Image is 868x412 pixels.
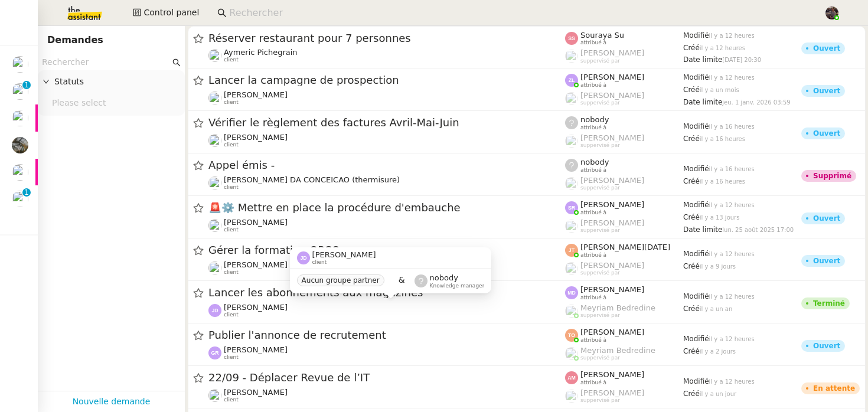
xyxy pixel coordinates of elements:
[580,125,606,131] span: attribué à
[565,158,683,173] app-user-label: attribué à
[565,48,683,64] app-user-label: suppervisé par
[208,389,221,402] img: users%2F9GXHdUEgf7ZlSXdwo7B3iBDT3M02%2Favatar%2Fimages.jpeg
[565,31,683,46] app-user-label: attribué à
[683,213,700,221] span: Créé
[565,243,683,258] app-user-label: attribué à
[580,355,620,361] span: suppervisé par
[208,160,565,171] span: Appel émis -
[580,261,644,270] span: [PERSON_NAME]
[580,346,655,355] span: Meyriam Bedredine
[709,123,755,130] span: il y a 16 heures
[683,292,709,300] span: Modifié
[565,285,683,300] app-user-label: attribué à
[580,388,644,397] span: [PERSON_NAME]
[208,260,565,276] app-user-detailed-label: client
[580,337,606,344] span: attribué à
[565,92,578,105] img: users%2FyQfMwtYgTqhRP2YHWHmG2s2LYaD3%2Favatar%2Fprofile-pic.png
[580,380,606,386] span: attribué à
[565,135,578,148] img: users%2FyQfMwtYgTqhRP2YHWHmG2s2LYaD3%2Favatar%2Fprofile-pic.png
[813,257,840,264] div: Ouvert
[565,177,578,190] img: users%2FyQfMwtYgTqhRP2YHWHmG2s2LYaD3%2Favatar%2Fprofile-pic.png
[565,176,683,191] app-user-label: suppervisé par
[208,33,565,44] span: Réserver restaurant pour 7 personnes
[825,6,838,19] img: 2af2e8ed-4e7a-4339-b054-92d163d57814
[813,300,845,307] div: Terminé
[565,115,683,130] app-user-label: attribué à
[580,328,644,336] span: [PERSON_NAME]
[565,390,578,403] img: users%2FoFdbodQ3TgNoWt9kP3GXAs5oaCq1%2Favatar%2Fprofile-pic.png
[683,44,700,52] span: Créé
[580,370,644,379] span: [PERSON_NAME]
[565,262,578,275] img: users%2FoFdbodQ3TgNoWt9kP3GXAs5oaCq1%2Favatar%2Fprofile-pic.png
[565,286,578,299] img: svg
[565,244,578,257] img: svg
[208,75,565,86] span: Lancer la campagne de prospection
[565,133,683,149] app-user-label: suppervisé par
[580,243,670,251] span: [PERSON_NAME][DATE]
[683,55,722,64] span: Date limite
[700,87,739,93] span: il y a un mois
[224,227,239,233] span: client
[580,158,609,166] span: nobody
[12,110,28,126] img: users%2FAXgjBsdPtrYuxuZvIJjRexEdqnq2%2Favatar%2F1599931753966.jpeg
[813,45,840,52] div: Ouvert
[683,73,709,81] span: Modifié
[143,6,199,19] span: Control panel
[813,215,840,222] div: Ouvert
[722,227,794,233] span: lun. 25 août 2025 17:00
[47,32,103,48] nz-page-header-title: Demandes
[224,175,400,184] span: [PERSON_NAME] DA CONCEICAO (thermisure)
[208,218,565,233] app-user-detailed-label: client
[580,285,644,294] span: [PERSON_NAME]
[709,202,755,208] span: il y a 12 heures
[22,81,31,89] nz-badge-sup: 1
[208,287,565,298] span: Lancer les abonnements aux magazines
[683,347,700,355] span: Créé
[208,48,565,63] app-user-detailed-label: client
[813,87,840,94] div: Ouvert
[208,133,565,148] app-user-detailed-label: client
[683,335,709,343] span: Modifié
[565,328,683,343] app-user-label: attribué à
[709,74,755,81] span: il y a 12 heures
[709,336,755,342] span: il y a 12 heures
[683,390,700,398] span: Créé
[580,142,620,149] span: suppervisé par
[208,175,565,191] app-user-detailed-label: client
[700,391,736,397] span: il y a un jour
[683,177,700,185] span: Créé
[224,388,288,397] span: [PERSON_NAME]
[580,176,644,185] span: [PERSON_NAME]
[224,303,288,312] span: [PERSON_NAME]
[208,304,221,317] img: svg
[229,5,812,21] input: Rechercher
[12,83,28,100] img: users%2FAXgjBsdPtrYuxuZvIJjRexEdqnq2%2Favatar%2F1599931753966.jpeg
[565,32,578,45] img: svg
[580,82,606,89] span: attribué à
[709,32,755,39] span: il y a 12 heures
[580,227,620,234] span: suppervisé par
[565,220,578,233] img: users%2FoFdbodQ3TgNoWt9kP3GXAs5oaCq1%2Favatar%2Fprofile-pic.png
[224,312,239,318] span: client
[565,201,578,214] img: svg
[224,133,288,142] span: [PERSON_NAME]
[42,55,170,69] input: Rechercher
[565,261,683,276] app-user-label: suppervisé par
[208,330,565,341] span: Publier l'annonce de recrutement
[580,167,606,174] span: attribué à
[208,303,565,318] app-user-detailed-label: client
[683,98,722,106] span: Date limite
[208,219,221,232] img: users%2FrZ9hsAwvZndyAxvpJrwIinY54I42%2Favatar%2FChatGPT%20Image%201%20aou%CC%82t%202025%2C%2011_1...
[565,347,578,360] img: users%2FaellJyylmXSg4jqeVbanehhyYJm1%2Favatar%2Fprofile-pic%20(4).png
[565,370,683,385] app-user-label: attribué à
[683,86,700,94] span: Créé
[683,135,700,143] span: Créé
[224,345,288,354] span: [PERSON_NAME]
[683,262,700,270] span: Créé
[565,218,683,234] app-user-label: suppervisé par
[565,305,578,318] img: users%2FaellJyylmXSg4jqeVbanehhyYJm1%2Favatar%2Fprofile-pic%20(4).png
[208,117,565,128] span: Vérifier le règlement des factures Avril-Mai-Juin
[709,251,755,257] span: il y a 12 heures
[224,57,239,63] span: client
[565,74,578,87] img: svg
